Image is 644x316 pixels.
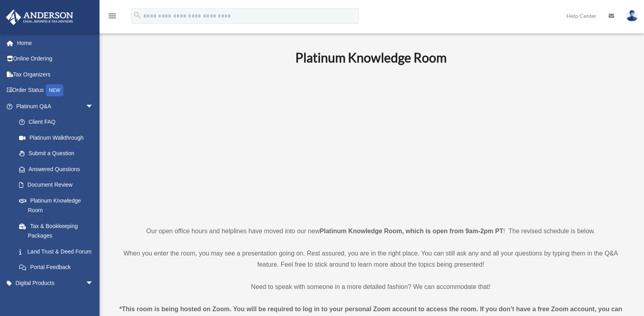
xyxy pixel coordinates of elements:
a: Answered Questions [11,161,105,177]
a: Tax Organizers [6,66,105,82]
a: Home [6,35,105,51]
p: When you enter the room, you may see a presentation going on. Rest assured, you are in the right ... [113,248,628,270]
a: Digital Productsarrow_drop_down [6,275,105,291]
a: Tax & Bookkeeping Packages [11,218,105,244]
a: Platinum Walkthrough [11,130,105,146]
a: Portal Feedback [11,259,105,275]
iframe: 231110_Toby_KnowledgeRoom [252,76,490,211]
a: Platinum Q&Aarrow_drop_down [6,98,105,114]
a: Online Ordering [6,51,105,67]
a: Submit a Question [11,146,105,162]
img: Anderson Advisors Platinum Portal [4,10,76,25]
a: Order StatusNEW [6,82,105,99]
i: search [133,11,142,20]
a: Client FAQ [11,114,105,130]
a: menu [107,14,117,21]
img: User Pic [626,10,638,21]
span: arrow_drop_down [86,98,101,115]
i: menu [107,11,117,21]
div: NEW [46,84,63,96]
a: Land Trust & Deed Forum [11,244,105,259]
span: arrow_drop_down [86,275,101,291]
strong: Platinum Knowledge Room, which is open from 9am-2pm PT [320,228,503,234]
b: Platinum Knowledge Room [295,50,447,65]
p: Our open office hours and helplines have moved into our new ! The revised schedule is below. [113,226,628,237]
p: Need to speak with someone in a more detailed fashion? We can accommodate that! [113,281,628,293]
a: Platinum Knowledge Room [11,193,101,218]
a: Document Review [11,177,105,193]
